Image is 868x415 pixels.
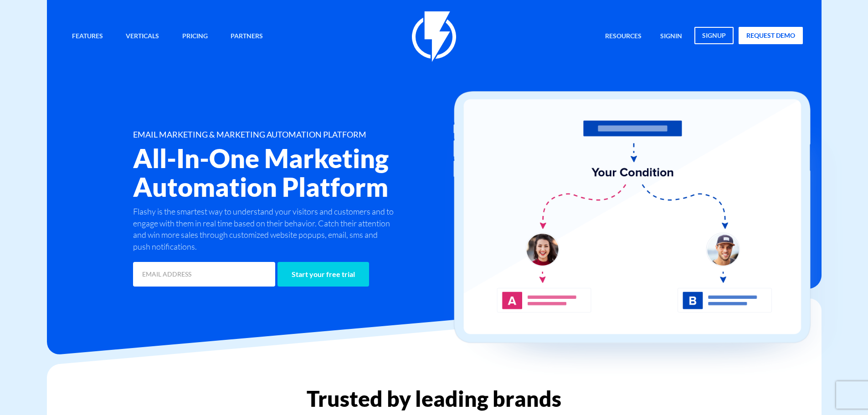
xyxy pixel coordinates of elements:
h2: All-In-One Marketing Automation Platform [133,144,488,201]
h1: EMAIL MARKETING & MARKETING AUTOMATION PLATFORM [133,130,488,139]
a: request demo [739,27,803,44]
p: Flashy is the smartest way to understand your visitors and customers and to engage with them in r... [133,206,396,253]
h2: Trusted by leading brands [47,387,822,410]
a: Features [65,27,110,46]
a: Verticals [119,27,166,46]
input: EMAIL ADDRESS [133,262,275,287]
a: Partners [224,27,270,46]
a: Pricing [175,27,215,46]
a: Resources [598,27,648,46]
input: Start your free trial [277,262,369,287]
a: signup [694,27,734,44]
a: signin [653,27,689,46]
